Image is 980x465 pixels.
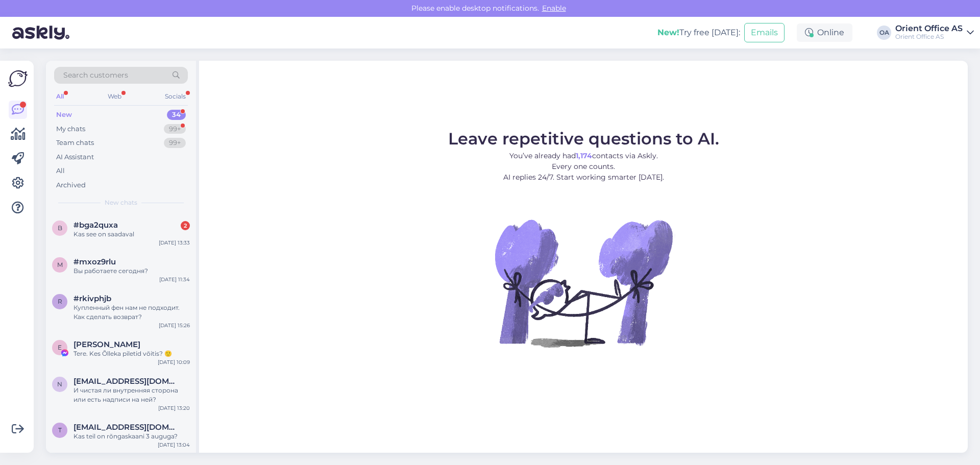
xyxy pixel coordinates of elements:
[895,25,974,41] a: Orient Office ASOrient Office AS
[73,294,111,303] span: #rkivphjb
[73,230,190,239] div: Kas see on saadaval
[877,26,891,40] div: OA
[159,322,190,329] div: [DATE] 15:26
[58,224,62,232] span: b
[657,27,740,39] div: Try free [DATE]:
[448,151,719,183] p: You’ve already had contacts via Askly. Every one counts. AI replies 24/7. Start working smarter [...
[58,426,62,434] span: t
[73,386,190,404] div: И чистая ли внутренняя сторона или есть надписи на ней?
[164,138,186,148] div: 99+
[158,358,190,366] div: [DATE] 10:09
[895,25,963,33] div: Orient Office AS
[56,152,94,162] div: AI Assistant
[73,432,190,441] div: Kas teil on rõngaskaani 3 auguga?
[106,90,124,103] div: Web
[744,23,785,42] button: Emails
[158,404,190,412] div: [DATE] 13:20
[56,110,72,120] div: New
[58,298,62,305] span: r
[159,276,190,283] div: [DATE] 11:34
[57,380,62,388] span: n
[73,377,180,386] span: natalyamam3@gmail.com
[73,349,190,358] div: Tere. Kes Õlleka piletid võitis? 🙂
[895,33,963,41] div: Orient Office AS
[159,239,190,247] div: [DATE] 13:33
[167,110,186,120] div: 34
[163,90,188,103] div: Socials
[73,257,116,266] span: #mxoz9rlu
[181,221,190,230] div: 2
[657,28,679,37] b: New!
[73,423,180,432] span: timakova.katrin@gmail.com
[8,69,28,88] img: Askly Logo
[164,124,186,134] div: 99+
[57,261,63,268] span: m
[63,70,128,81] span: Search customers
[797,23,852,42] div: Online
[58,344,62,351] span: E
[105,198,137,207] span: New chats
[448,129,719,149] span: Leave repetitive questions to AI.
[56,180,86,190] div: Archived
[73,340,140,349] span: Eva-Maria Virnas
[56,138,94,148] div: Team chats
[539,4,569,13] span: Enable
[73,266,190,276] div: Вы работаете сегодня?
[73,221,118,230] span: #bga2quxa
[56,166,65,176] div: All
[56,124,85,134] div: My chats
[492,191,675,375] img: No Chat active
[73,303,190,322] div: Купленный фен нам не подходит. Как сделать возврат?
[158,441,190,449] div: [DATE] 13:04
[576,151,592,160] b: 1,174
[54,90,66,103] div: All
